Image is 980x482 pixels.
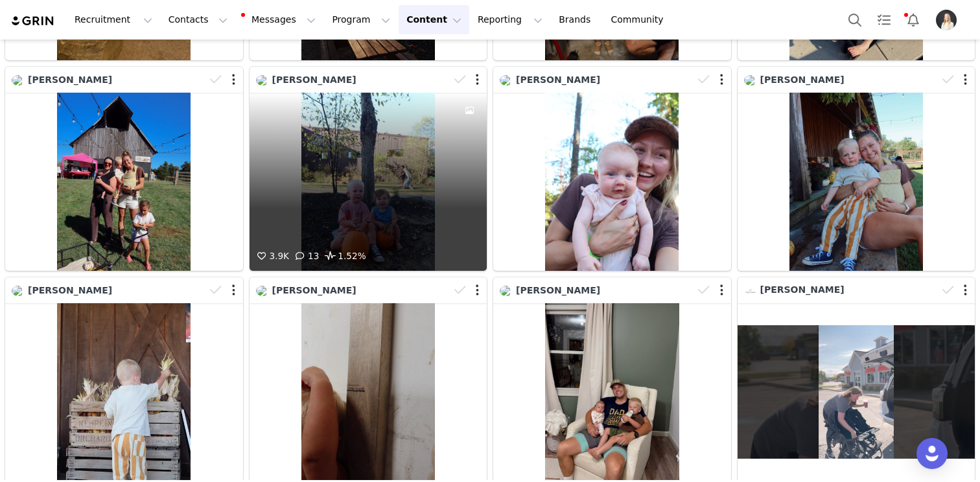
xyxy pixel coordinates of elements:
span: [PERSON_NAME] [516,285,600,295]
img: c24dfe42-716d-4729-b16d-0af665457690.jpg [256,286,269,296]
button: Reporting [470,5,550,34]
span: 3.9K [254,251,290,261]
a: Brands [551,5,602,34]
span: [PERSON_NAME] [28,285,112,295]
span: [PERSON_NAME] [28,75,112,85]
span: [PERSON_NAME] [760,75,845,85]
span: [PERSON_NAME] [760,284,845,295]
button: Content [399,5,469,34]
span: [PERSON_NAME] [516,75,600,85]
button: Profile [928,10,970,30]
img: c24dfe42-716d-4729-b16d-0af665457690.jpg [500,286,513,296]
img: c24dfe42-716d-4729-b16d-0af665457690.jpg [500,75,513,86]
div: Open Intercom Messenger [916,438,948,469]
button: Notifications [899,5,927,34]
img: 01e0fb8a-86e4-40c8-bb6c-62b3b092dc07.jpg [744,284,757,297]
button: Contacts [161,5,235,34]
img: grin logo [10,15,56,27]
span: 13 [292,251,319,261]
button: Recruitment [67,5,160,34]
button: Messages [236,5,323,34]
a: Tasks [870,5,898,34]
img: c24dfe42-716d-4729-b16d-0af665457690.jpg [12,286,25,296]
span: [PERSON_NAME] [272,285,356,295]
img: c24dfe42-716d-4729-b16d-0af665457690.jpg [256,75,269,86]
img: d50b80f6-f535-4f9b-b720-94c700ab657c.jpeg [936,10,957,30]
img: c24dfe42-716d-4729-b16d-0af665457690.jpg [12,75,25,86]
button: Search [841,5,869,34]
span: [PERSON_NAME] [272,75,356,85]
span: 1.52% [322,249,366,264]
a: Community [603,5,677,34]
button: Program [324,5,398,34]
img: c24dfe42-716d-4729-b16d-0af665457690.jpg [744,75,757,86]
